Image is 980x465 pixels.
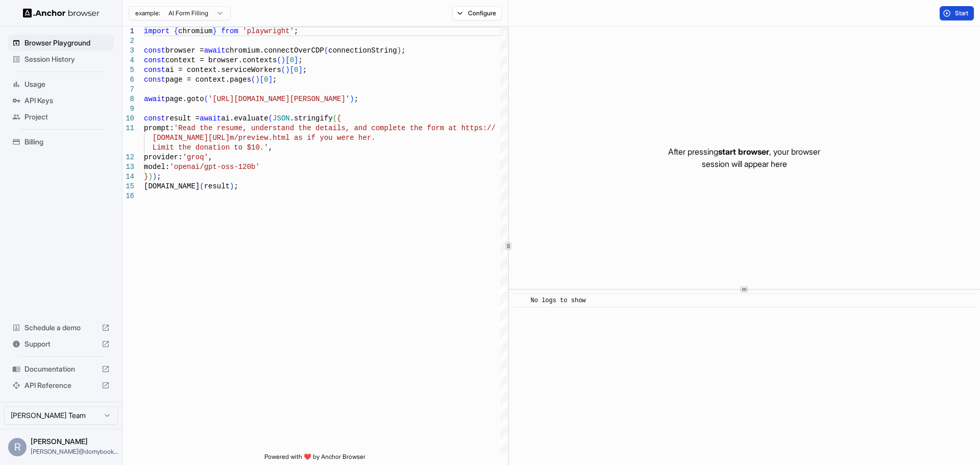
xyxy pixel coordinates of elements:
span: '[URL][DOMAIN_NAME][PERSON_NAME]' [208,95,350,103]
div: R [8,438,27,456]
span: ​ [518,296,523,306]
div: 16 [122,191,134,201]
span: ( [333,114,337,123]
img: Anchor Logo [23,8,100,18]
span: ; [298,56,302,64]
span: ; [273,76,277,84]
span: [DOMAIN_NAME][URL] [153,134,230,142]
span: ] [268,76,273,84]
span: ( [200,182,204,190]
div: API Keys [8,92,114,109]
div: Session History [8,51,114,67]
div: 9 [122,104,134,114]
span: Usage [24,79,110,89]
span: Browser Playground [24,38,110,48]
span: 'openai/gpt-oss-120b' [169,163,259,171]
span: No logs to show [531,297,586,304]
span: [ [285,56,289,64]
span: ) [255,76,259,84]
span: } [212,27,216,35]
span: Start [955,9,969,17]
span: model: [144,163,169,171]
span: const [144,56,165,64]
span: 0 [294,66,298,74]
div: Support [8,336,114,352]
button: Configure [452,6,502,20]
span: 0 [290,56,294,64]
span: ; [157,173,161,181]
span: { [174,27,178,35]
span: chromium [178,27,212,35]
span: ) [230,182,234,190]
div: Documentation [8,361,114,377]
div: 3 [122,46,134,56]
div: 2 [122,36,134,46]
span: Documentation [24,364,97,374]
span: ) [397,46,401,55]
div: 7 [122,85,134,94]
span: import [144,27,169,35]
span: ; [401,46,405,55]
span: API Reference [24,380,97,390]
span: [DOMAIN_NAME] [144,182,200,190]
span: 0 [264,76,268,84]
div: 8 [122,94,134,104]
span: const [144,46,165,55]
div: 6 [122,75,134,85]
span: [ [290,66,294,74]
span: ralph@domybooks.ie [31,448,118,455]
span: ; [303,66,307,74]
span: result [204,182,230,190]
span: lete the form at https:// [388,124,496,132]
span: ) [285,66,289,74]
span: API Keys [24,95,110,106]
div: 13 [122,162,134,172]
span: Limit the donation to $10.' [153,143,268,152]
span: Support [24,339,97,349]
span: 'playwright' [242,27,294,35]
div: Schedule a demo [8,320,114,336]
div: Billing [8,134,114,150]
span: ) [153,173,157,181]
span: ( [204,95,208,103]
span: ( [324,46,328,55]
span: [ [260,76,264,84]
span: start browser [718,146,769,157]
div: Browser Playground [8,35,114,51]
span: browser = [165,46,204,55]
span: { [337,114,341,123]
span: ; [294,27,298,35]
span: result = [165,114,200,123]
span: 'groq' [183,153,208,161]
button: Start [940,6,974,20]
div: 14 [122,172,134,182]
span: ) [281,56,285,64]
span: ; [354,95,358,103]
div: Usage [8,76,114,92]
span: ( [268,114,273,123]
span: provider: [144,153,183,161]
span: chromium.connectOverCDP [226,46,324,55]
span: example: [135,9,160,17]
span: from [221,27,238,35]
span: Powered with ❤️ by Anchor Browser [264,453,365,465]
div: 4 [122,56,134,65]
span: const [144,66,165,74]
span: await [200,114,221,123]
span: Session History [24,54,110,64]
div: 1 [122,27,134,36]
span: 'Read the resume, understand the details, and comp [174,124,388,132]
div: Project [8,109,114,125]
span: Ralph Smith [31,437,88,446]
span: connectionString [328,46,397,55]
span: ; [234,182,238,190]
span: ] [298,66,302,74]
span: prompt: [144,124,174,132]
span: , [268,143,273,152]
span: await [144,95,165,103]
span: ai = context.serviceWorkers [165,66,281,74]
div: 10 [122,114,134,124]
span: const [144,114,165,123]
span: m/preview.html as if you were her. [230,134,376,142]
span: await [204,46,226,55]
